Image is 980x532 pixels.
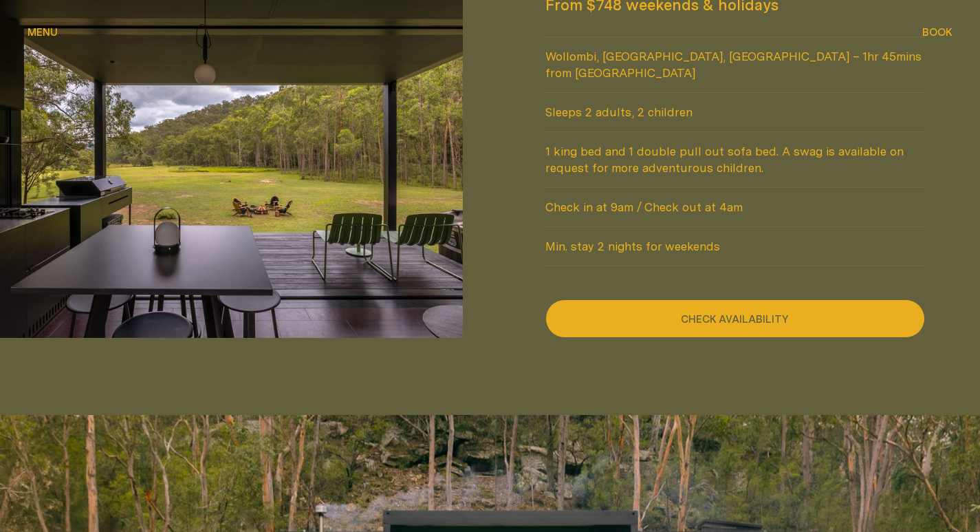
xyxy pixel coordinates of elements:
[545,188,926,226] span: Check in at 9am / Check out at 4am
[28,27,58,37] span: Menu
[545,299,926,338] button: check availability
[545,227,926,266] span: Min. stay 2 nights for weekends
[545,132,926,187] span: 1 king bed and 1 double pull out sofa bed. A swag is available on request for more adventurous ch...
[922,25,952,41] button: show booking tray
[922,27,952,37] span: Book
[545,93,926,131] span: Sleeps 2 adults, 2 children
[545,37,926,92] span: Wollombi, [GEOGRAPHIC_DATA], [GEOGRAPHIC_DATA] – 1hr 45mins from [GEOGRAPHIC_DATA]
[28,25,58,41] button: show menu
